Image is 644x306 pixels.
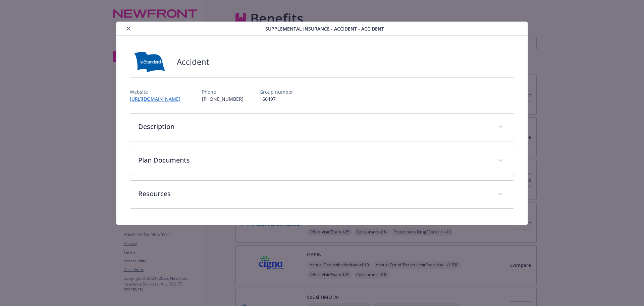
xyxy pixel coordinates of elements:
button: close [124,25,132,33]
div: Description [130,114,514,141]
div: details for plan Supplemental Insurance - Accident - Accident [64,21,580,225]
p: [PHONE_NUMBER] [202,95,244,102]
p: Website [130,88,186,95]
h2: Accident [177,56,209,68]
p: Description [138,122,490,132]
p: Group number [260,88,293,95]
p: Resources [138,189,490,199]
p: Phone [202,88,244,95]
span: Supplemental Insurance - Accident - Accident [265,25,384,32]
p: Plan Documents [138,155,490,165]
a: [URL][DOMAIN_NAME] [130,96,186,102]
div: Resources [130,181,514,208]
img: Standard Insurance Company [130,52,170,72]
div: Plan Documents [130,147,514,175]
p: 166497 [260,95,293,102]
